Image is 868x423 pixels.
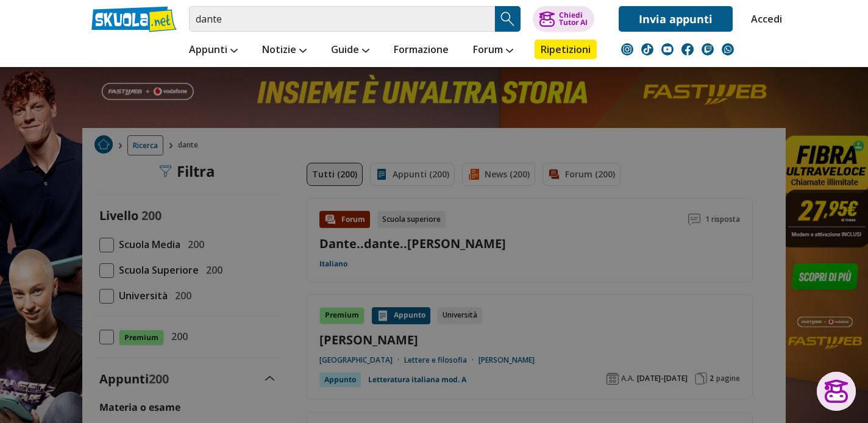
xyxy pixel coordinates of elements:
button: ChiediTutor AI [533,6,594,32]
a: Appunti [186,40,241,62]
a: Accedi [751,6,777,32]
img: Cerca appunti, riassunti o versioni [499,10,517,28]
a: Formazione [391,40,452,62]
a: Ripetizioni [535,40,597,59]
button: Search Button [495,6,521,32]
img: twitch [702,43,714,55]
a: Notizie [259,40,310,62]
a: Forum [470,40,516,62]
img: tiktok [641,43,653,55]
img: youtube [661,43,674,55]
a: Guide [328,40,372,62]
img: WhatsApp [722,43,734,55]
div: Chiedi Tutor AI [559,12,588,26]
img: instagram [621,43,633,55]
img: facebook [681,43,694,55]
input: Cerca appunti, riassunti o versioni [189,6,495,32]
a: Invia appunti [619,6,733,32]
